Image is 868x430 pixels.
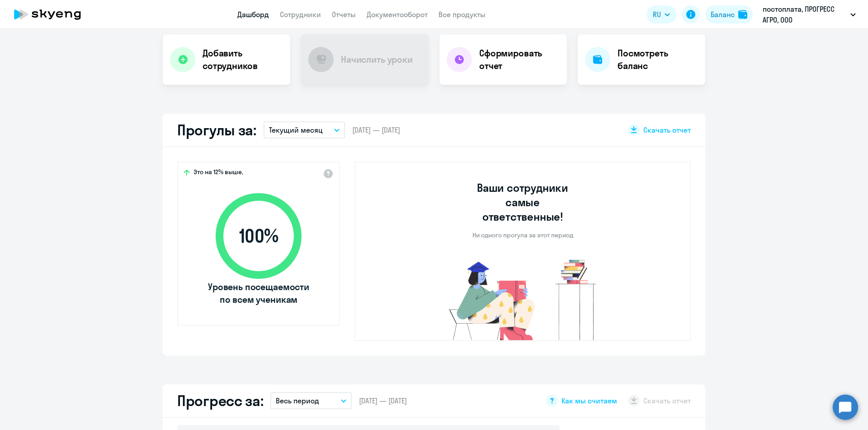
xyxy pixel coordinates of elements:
h4: Начислить уроки [341,53,413,66]
a: Все продукты [439,10,486,19]
button: RU [646,5,676,23]
h4: Сформировать отчет [479,47,560,72]
img: balance [738,10,747,19]
p: Текущий месяц [269,125,323,135]
a: Дашборд [237,10,269,19]
span: [DATE] — [DATE] [359,396,407,406]
p: Ни одного прогула за этот период [472,231,573,239]
span: RU [653,9,661,20]
span: Как мы считаем [561,396,617,406]
h2: Прогулы за: [177,121,256,139]
h4: Добавить сотрудников [203,47,283,72]
button: Текущий месяц [264,121,345,139]
a: Сотрудники [280,10,321,19]
button: постоплата, ПРОГРЕСС АГРО, ООО [758,4,860,25]
div: Баланс [711,9,735,20]
button: Весь период [270,392,352,409]
p: Весь период [276,395,319,406]
span: 100 % [207,225,311,247]
span: Уровень посещаемости по всем ученикам [207,281,311,306]
h2: Прогресс за: [177,392,263,410]
img: no-truants [432,257,613,340]
a: Документооборот [367,10,428,19]
p: постоплата, ПРОГРЕСС АГРО, ООО [763,4,847,25]
a: Отчеты [332,10,356,19]
h3: Ваши сотрудники самые ответственные! [465,180,581,224]
button: Балансbalance [705,5,753,23]
span: Это на 12% выше, [193,168,243,179]
span: Скачать отчет [643,125,691,135]
h4: Посмотреть баланс [618,47,698,72]
span: [DATE] — [DATE] [352,125,400,135]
